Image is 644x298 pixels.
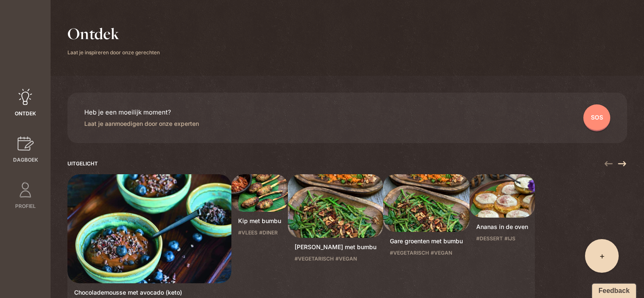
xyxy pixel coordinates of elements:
[476,235,503,242] span: #dessert
[295,242,376,252] p: [PERSON_NAME] met bumbu
[259,229,278,237] span: #diner
[15,202,36,210] span: Profiel
[504,235,515,242] span: #ijs
[476,222,528,231] p: Ananas in de oven
[604,160,627,168] div: Carousel Navigation
[15,110,36,117] span: Ontdek
[67,49,627,56] p: Laat je inspireren door onze gerechten
[238,216,281,226] p: Kip met bumbu
[84,119,199,128] p: Laat je aanmoedigen door onze experten
[67,23,627,45] h1: Ontdek
[74,287,225,297] p: Chocolademousse met avocado (keto)
[588,281,638,298] iframe: Ybug feedback widget
[390,249,429,257] span: #vegetarisch
[238,229,258,237] span: #vlees
[390,236,463,246] p: Gare groenten met bumbu
[67,160,627,168] h2: Uitgelicht
[13,156,38,164] span: Dagboek
[295,255,334,263] span: #vegetarisch
[335,255,357,263] span: #vegan
[84,107,199,117] p: Heb je een moeilijk moment?
[583,104,610,131] div: SOS
[599,250,605,262] span: +
[431,249,452,257] span: #vegan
